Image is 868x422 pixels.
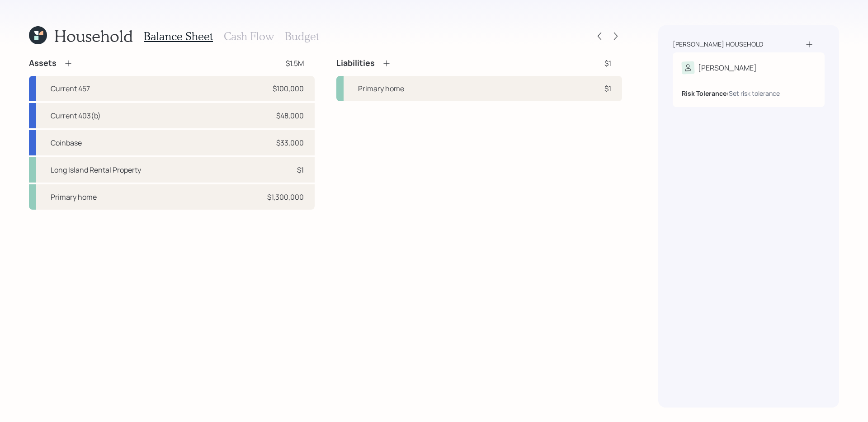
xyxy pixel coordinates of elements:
b: Risk Tolerance: [682,89,729,98]
div: [PERSON_NAME] household [673,40,763,49]
div: Coinbase [51,137,82,148]
div: $1 [297,164,304,175]
div: $100,000 [273,83,304,94]
h4: Assets [29,58,57,68]
h3: Budget [285,30,319,43]
div: Primary home [51,192,97,202]
div: [PERSON_NAME] [698,62,757,73]
div: $1,300,000 [267,192,304,202]
div: Current 457 [51,83,90,94]
div: Primary home [358,83,404,94]
h3: Balance Sheet [144,30,213,43]
h3: Cash Flow [224,30,274,43]
div: Set risk tolerance [729,89,780,98]
div: $33,000 [276,137,304,148]
div: Current 403(b) [51,110,101,121]
div: $48,000 [276,110,304,121]
div: Long Island Rental Property [51,164,141,175]
h4: Liabilities [336,58,375,68]
h1: Household [54,26,133,46]
div: $1 [604,58,611,69]
div: $1.5M [286,58,304,69]
div: $1 [604,83,611,94]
